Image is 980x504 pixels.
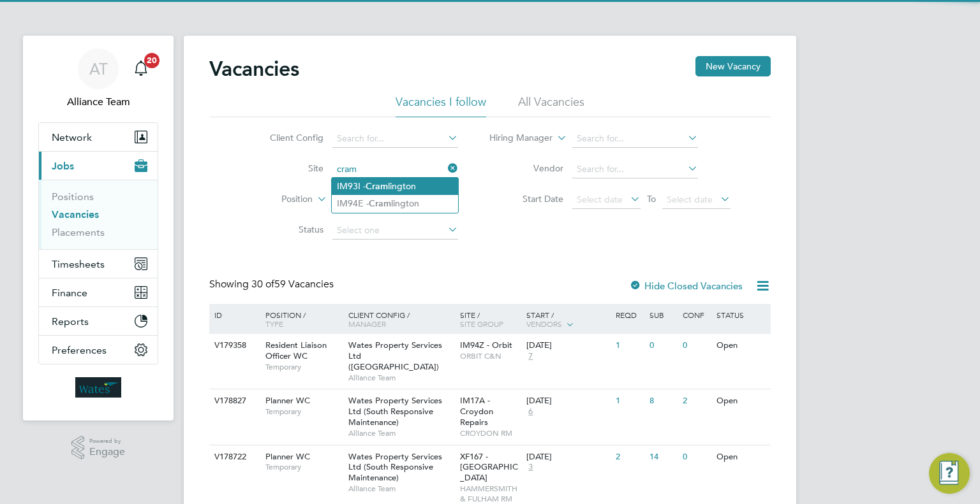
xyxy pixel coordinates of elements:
[526,396,609,407] div: [DATE]
[39,278,158,306] button: Finance
[332,195,458,212] li: IM94E - lington
[239,193,313,206] label: Position
[250,224,323,235] label: Status
[265,362,342,372] span: Temporary
[929,453,970,494] button: Engage Resource Center
[128,48,154,89] a: 20
[572,161,698,178] input: Search for...
[695,56,771,76] button: New Vacancy
[265,340,327,361] span: Resident Liaison Officer WC
[526,340,609,351] div: [DATE]
[460,340,512,350] span: IM94Z - Orbit
[713,445,769,469] div: Open
[396,94,486,117] li: Vacancies I follow
[332,178,458,195] li: IM93I - lington
[211,389,256,413] div: V178827
[345,304,457,335] div: Client Config /
[52,287,87,299] span: Finance
[646,389,679,413] div: 8
[348,319,386,329] span: Manager
[39,336,158,364] button: Preferences
[23,36,174,421] nav: Main navigation
[679,389,713,413] div: 2
[460,484,521,503] span: HAMMERSMITH & FULHAM RM
[646,334,679,357] div: 0
[713,334,769,357] div: Open
[526,351,535,362] span: 7
[460,451,518,484] span: XF167 - [GEOGRAPHIC_DATA]
[75,377,121,398] img: wates-logo-retina.png
[460,395,493,428] span: IM17A - Croydon Repairs
[52,344,107,356] span: Preferences
[332,161,458,178] input: Search for...
[612,445,646,469] div: 2
[646,445,679,469] div: 14
[713,304,769,326] div: Status
[366,181,388,192] b: Cram
[89,436,125,447] span: Powered by
[348,484,454,494] span: Alliance Team
[612,334,646,357] div: 1
[457,304,524,335] div: Site /
[348,451,442,484] span: Wates Property Services Ltd (South Responsive Maintenance)
[667,194,713,205] span: Select date
[612,389,646,413] div: 1
[38,94,158,110] span: Alliance Team
[348,340,442,372] span: Wates Property Services Ltd ([GEOGRAPHIC_DATA])
[523,304,612,336] div: Start /
[209,278,336,291] div: Showing
[713,389,769,413] div: Open
[52,315,89,328] span: Reports
[144,53,160,68] span: 20
[250,162,323,174] label: Site
[460,319,503,329] span: Site Group
[479,132,553,145] label: Hiring Manager
[71,436,126,460] a: Powered byEngage
[577,194,623,205] span: Select date
[265,395,310,406] span: Planner WC
[39,180,158,249] div: Jobs
[265,462,342,472] span: Temporary
[518,94,584,117] li: All Vacancies
[211,445,256,469] div: V178722
[52,160,74,172] span: Jobs
[490,193,563,205] label: Start Date
[211,334,256,357] div: V179358
[679,304,713,326] div: Conf
[39,152,158,180] button: Jobs
[38,377,158,398] a: Go to home page
[251,278,334,291] span: 59 Vacancies
[612,304,646,326] div: Reqd
[490,162,563,174] label: Vendor
[460,428,521,438] span: CROYDON RM
[39,307,158,335] button: Reports
[646,304,679,326] div: Sub
[679,445,713,469] div: 0
[52,208,99,220] a: Vacancies
[89,447,125,457] span: Engage
[39,250,158,278] button: Timesheets
[332,222,458,240] input: Select one
[209,56,299,82] h2: Vacancies
[526,462,535,473] span: 3
[52,191,94,203] a: Positions
[572,130,698,148] input: Search for...
[250,132,323,143] label: Client Config
[679,334,713,357] div: 0
[460,351,521,361] span: ORBIT C&N
[643,191,660,207] span: To
[332,130,458,148] input: Search for...
[526,407,535,417] span: 6
[526,319,562,329] span: Vendors
[629,280,743,292] label: Hide Closed Vacancies
[52,258,105,270] span: Timesheets
[348,395,442,428] span: Wates Property Services Ltd (South Responsive Maintenance)
[52,131,92,143] span: Network
[369,198,391,209] b: Cram
[348,373,454,383] span: Alliance Team
[256,304,345,335] div: Position /
[39,123,158,151] button: Network
[251,278,274,291] span: 30 of
[265,451,310,462] span: Planner WC
[52,226,105,238] a: Placements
